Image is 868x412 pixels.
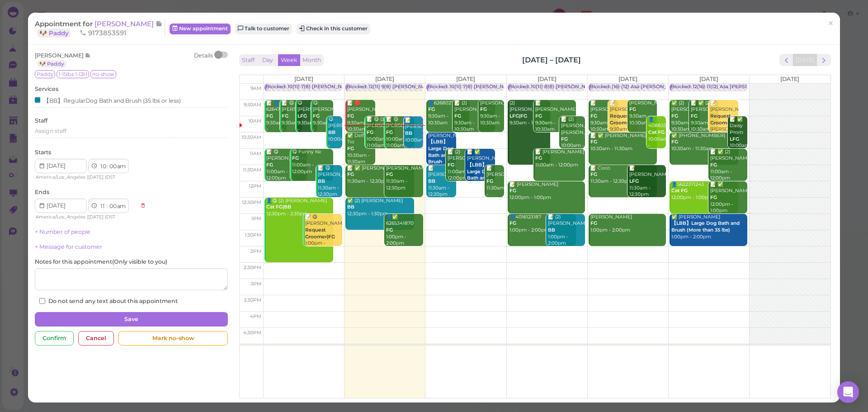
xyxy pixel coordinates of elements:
div: 📝 ✅ [PERSON_NAME] 11:00am - 12:00pm [467,149,495,215]
div: 📝 ✅ (2) [PERSON_NAME] 9:30am - 10:30am [690,100,719,133]
h2: [DATE] – [DATE] [522,55,581,65]
b: FG [535,155,542,161]
div: 😋 [PERSON_NAME] 10:00am - 11:00am [328,116,342,156]
span: [DATE] [375,76,394,82]
b: 【LBB】Large Dog Bath and Brush (More than 35 lbs) [467,162,494,201]
div: 📝 😋 [PERSON_NAME] 10:00am - 11:00am [386,116,414,149]
span: [DATE] [780,76,799,82]
div: [PERSON_NAME] 9:30am - 10:30am [480,100,504,127]
span: [DATE] [699,76,718,82]
input: Do not send any text about this appointment [39,298,45,304]
span: 1:30pm [245,232,261,238]
div: 👤6268027889 9:30am - 10:30am [428,100,469,127]
a: [PERSON_NAME] 🐶 Paddy [35,19,162,37]
span: Note [85,52,91,59]
div: 📝 👤😋 6264785924 9:30am - 10:30am [266,100,287,140]
span: 4:30pm [243,330,261,336]
button: Week [278,54,300,66]
span: 2:30pm [244,265,261,270]
div: Open Intercom Messenger [837,381,859,403]
span: 9am [250,85,261,91]
a: + Number of people [35,228,90,235]
div: 😋 [PERSON_NAME] 9:30am - 10:30am [312,100,333,140]
div: | | [35,173,136,181]
div: 👤😋 (2) [PERSON_NAME] 12:30pm - 2:30pm [266,198,333,218]
span: 12:30pm [242,199,261,205]
div: (2) [PERSON_NAME] 9:30am - 11:30am [509,100,551,127]
div: 📝 😋 [PERSON_NAME] 1:00pm - 2:00pm [305,214,342,254]
button: Save [35,312,227,327]
div: 📝 [PERSON_NAME] 11:30am - 12:30pm [629,165,666,198]
div: 👤5622371243 12:00pm - 1:00pm [671,181,738,201]
b: FG [710,162,717,168]
a: + Message for customer [35,243,102,250]
span: × [828,17,834,30]
span: DST [106,214,115,220]
b: BB [347,204,354,210]
b: FG [386,171,393,177]
button: Day [257,54,278,66]
b: BB [428,178,435,184]
span: 11am [250,151,261,156]
div: 📝 Coco 11:30am - 12:30pm [590,165,657,185]
b: FG [486,178,493,184]
span: [DATE] [618,76,637,82]
div: Blocked: (16) (12) Asa [PERSON_NAME] [PERSON_NAME] • Appointment [590,84,764,90]
div: [PERSON_NAME] 10:30am - 11:30am [428,133,456,192]
div: 📝 [PERSON_NAME] 11:30am - 12:30pm [486,165,504,205]
b: Request Groomer|LFG [610,113,642,126]
span: 9173853591 [80,28,127,37]
b: FG [691,113,698,119]
div: ✅ Delfin Tio 10:30am - 11:30am [347,133,375,166]
div: ✅ [PERSON_NAME] 1:00pm - 2:00pm [671,214,747,241]
div: 📝 [PERSON_NAME] 10:00am - 11:00am [405,117,422,157]
span: [PERSON_NAME] [94,19,156,28]
div: 📝 (2) [PERSON_NAME] 9:30am - 10:30am [454,100,495,133]
span: 2pm [250,248,261,254]
div: Confirm [35,331,74,346]
b: FG [282,113,288,119]
b: 【LBB】Large Dog Bath and Brush (More than 35 lbs) [428,139,455,178]
a: × [822,13,839,34]
span: 3:30pm [244,297,261,303]
b: FG [454,113,461,119]
div: Blocked: 10(11) 7(8) [PERSON_NAME] • Appointment [266,84,391,90]
b: Request Groomer|FG [710,113,740,126]
b: LFG [730,136,739,142]
span: Note [156,19,162,28]
div: 📝 😋 [PERSON_NAME] 9:30am - 10:30am [281,100,302,140]
b: BB [548,227,555,233]
div: 📝 [PERSON_NAME] 11:30am - 12:30pm [428,165,456,198]
div: Details [194,52,213,68]
span: 10am [248,118,261,124]
b: FG [590,220,597,226]
b: FG [428,106,435,112]
div: [PERSON_NAME] 11:30am - 12:30pm [386,165,423,192]
div: Mark no-show [118,331,227,346]
b: FG [590,139,597,145]
label: Notes for this appointment ( Only visible to you ) [35,258,167,266]
div: 📝 😋 [PERSON_NAME] 11:30am - 12:30pm [317,165,342,198]
b: Cat FG [648,129,665,135]
div: 📝 ✅ [PERSON_NAME] 11:30am - 12:30pm [347,165,414,185]
div: 👤4088357929 10:00am - 11:00am [648,116,666,156]
b: BB [405,130,412,136]
div: 📝 [PERSON_NAME] 9:30am - 10:30am [609,100,638,140]
b: Cat FG|BB [266,204,291,210]
div: 📝 [PERSON_NAME] 9:30am - 10:30am [535,100,576,133]
b: FG [671,139,678,145]
button: next [817,54,831,66]
b: FG [710,194,717,200]
div: 😋 [PERSON_NAME] 9:30am - 10:30am [297,100,318,140]
span: 10:30am [241,134,261,140]
a: 🐶 Paddy [37,28,71,38]
b: FG [313,113,320,119]
label: Ends [35,188,49,196]
div: | | [35,213,136,221]
div: 📝 (2) [PERSON_NAME] 1:00pm - 2:00pm [547,214,585,247]
span: 1-15lbs 1-12H [57,70,89,78]
div: 📝 ✅ (2) [PERSON_NAME] 11:00am - 12:00pm [710,149,747,182]
div: Blocked: 12(11) 9(8) [PERSON_NAME] • Appointment [347,84,472,90]
label: Services [35,85,58,93]
button: Check in this customer [297,24,370,34]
